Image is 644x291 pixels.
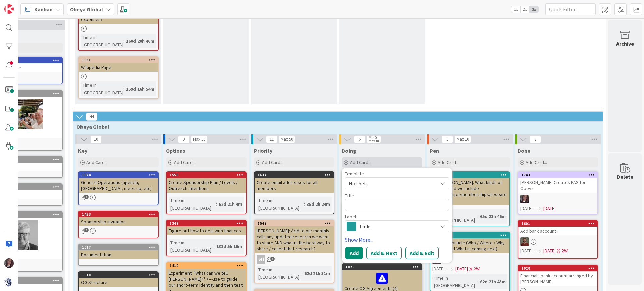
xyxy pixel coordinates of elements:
[167,172,246,178] div: 1550
[342,147,356,154] span: Doing
[167,172,246,193] div: 1550Create Sponsorship Plan / Levels / Outreach Intentions
[170,221,246,226] div: 1349
[167,178,246,193] div: Create Sponsorship Plan / Levels / Outreach Intentions
[170,173,246,177] div: 1550
[123,85,124,93] span: :
[518,237,597,246] div: DR
[345,214,356,219] span: Label
[281,138,293,141] div: Max 50
[430,172,509,205] div: 1536J+T [PERSON_NAME]: What kinds of CTAs should we include (partnerships/memberships/research etc.)
[477,278,478,285] span: :
[345,193,354,199] label: Title
[345,265,422,269] div: 1029
[79,244,158,259] div: 1017Documentation
[518,171,598,215] a: 1743[PERSON_NAME] Creates PAS for ObeyaTD[DATE][DATE]
[82,173,158,177] div: 1574
[214,243,215,250] span: :
[79,57,158,63] div: 1031
[167,263,246,269] div: 1410
[366,247,402,259] button: Add & Next
[79,172,158,178] div: 1574
[270,257,275,261] span: 1
[545,3,596,15] input: Quick Filter...
[511,6,520,13] span: 1x
[78,56,159,99] a: 1031Wikipedia PageTime in [GEOGRAPHIC_DATA]:159d 16h 54m
[124,37,156,45] div: 160d 20h 46m
[81,34,123,48] div: Time in [GEOGRAPHIC_DATA]
[257,266,302,281] div: Time in [GEOGRAPHIC_DATA]
[78,211,159,238] a: 1433Sponsorship invitation
[4,277,14,287] img: avatar
[518,195,597,203] div: TD
[518,221,597,227] div: 1601
[178,135,190,143] span: 9
[360,222,434,231] span: Links
[518,227,597,235] div: Add bank account
[79,211,158,226] div: 1433Sponsorship invitation
[70,6,103,13] b: Obeya Global
[305,200,332,208] div: 35d 2h 24m
[167,226,246,235] div: Figure out how to deal with finances
[518,265,597,271] div: 1020
[84,228,89,232] span: 1
[169,197,216,212] div: Time in [GEOGRAPHIC_DATA]
[216,200,217,208] span: :
[79,272,158,278] div: 1018
[193,138,205,141] div: Max 50
[477,213,478,220] span: :
[79,217,158,226] div: Sponsorship invitation
[518,172,597,193] div: 1743[PERSON_NAME] Creates PAS for Obeya
[86,113,97,121] span: 44
[79,63,158,72] div: Wikipedia Page
[616,40,634,48] div: Archive
[455,265,468,272] span: [DATE]
[354,135,365,143] span: 6
[78,171,159,205] a: 1574General Operations (agenda, [GEOGRAPHIC_DATA], meet-up, etc)
[82,273,158,277] div: 1018
[617,173,633,181] div: Delete
[215,243,244,250] div: 131d 5h 16m
[433,173,509,177] div: 1536
[78,147,87,154] span: Key
[79,272,158,287] div: 1018OG Structure
[345,171,364,176] span: Template
[302,270,303,277] span: :
[369,139,379,143] div: Max 18
[79,172,158,193] div: 1574General Operations (agenda, [GEOGRAPHIC_DATA], meet-up, etc)
[520,247,533,254] span: [DATE]
[84,195,89,199] span: 1
[255,172,334,193] div: 1634Create email addresses for all members
[345,247,363,259] button: Add
[266,135,277,143] span: 11
[518,265,597,286] div: 1020Financial - bank account arranged by [PERSON_NAME]
[526,159,547,165] span: Add Card...
[254,171,334,214] a: 1634Create email addresses for all membersTime in [GEOGRAPHIC_DATA]:35d 2h 24m
[257,255,265,264] div: SH
[430,178,509,205] div: J+T [PERSON_NAME]: What kinds of CTAs should we include (partnerships/memberships/research etc.)
[518,221,597,235] div: 1601Add bank account
[90,135,102,143] span: 10
[79,250,158,259] div: Documentation
[257,197,304,212] div: Time in [GEOGRAPHIC_DATA]
[432,265,445,272] span: [DATE]
[457,138,469,141] div: Max 10
[350,159,371,165] span: Add Card...
[342,264,422,270] div: 1029
[430,172,509,178] div: 1536
[170,263,246,268] div: 1410
[529,6,538,13] span: 3x
[432,274,477,289] div: Time in [GEOGRAPHIC_DATA]
[438,159,459,165] span: Add Card...
[258,221,334,226] div: 1547
[166,220,247,256] a: 1349Figure out how to deal with financesTime in [GEOGRAPHIC_DATA]:131d 5h 16m
[303,270,332,277] div: 62d 21h 31m
[169,239,214,254] div: Time in [GEOGRAPHIC_DATA]
[430,232,509,238] div: 1535
[474,265,480,272] div: 2W
[255,178,334,193] div: Create email addresses for all members
[345,236,449,244] a: Show More...
[430,238,509,253] div: J+T: Intro Article (Who / Where / Why We Are and What is coming next)
[123,37,124,45] span: :
[478,213,507,220] div: 65d 21h 46m
[76,123,595,130] span: Obeya Global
